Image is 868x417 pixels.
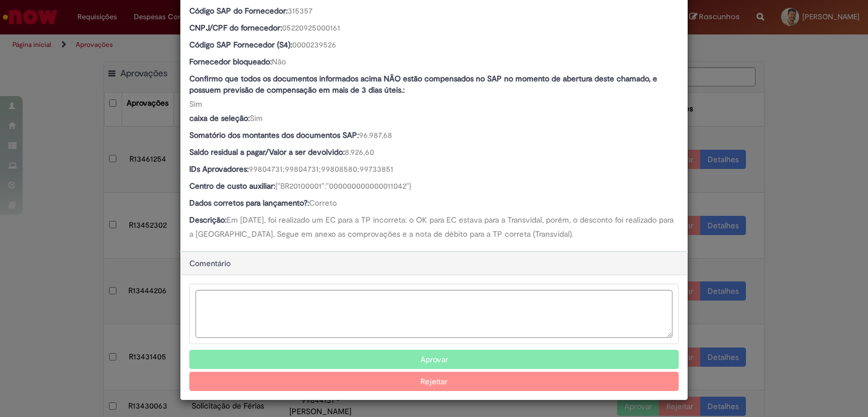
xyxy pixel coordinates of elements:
[189,130,359,140] b: Somatório dos montantes dos documentos SAP:
[272,57,286,67] span: Não
[282,23,340,33] span: 05220925000161
[345,147,374,157] span: 8.926,60
[189,215,227,225] b: Descrição:
[359,130,392,140] span: 96.987,68
[249,164,393,174] span: 99804731;99804731;99808580;99733851
[189,99,202,109] span: Sim
[288,6,313,16] span: 315357
[250,113,263,123] span: Sim
[189,57,272,67] b: Fornecedor bloqueado:
[189,73,657,95] b: Confirmo que todos os documentos informados acima NÃO estão compensados no SAP no momento de aber...
[309,198,337,208] span: Correto
[189,372,679,391] button: Rejeitar
[275,181,411,191] span: {"BR20100001":"000000000000011042"}
[189,147,345,157] b: Saldo residual a pagar/Valor a ser devolvido:
[292,40,336,50] span: 0000239526
[189,198,309,208] b: Dados corretos para lançamento?:
[189,6,288,16] b: Código SAP do Fornecedor:
[189,258,231,268] span: Comentário
[189,40,292,50] b: Código SAP Fornecedor (S4):
[189,215,676,239] span: Em [DATE], foi realizado um EC para a TP incorreta: o OK para EC estava para a Transvidal, porém,...
[189,164,249,174] b: IDs Aprovadores:
[189,350,679,369] button: Aprovar
[189,113,250,123] b: caixa de seleção:
[189,23,282,33] b: CNPJ/CPF do fornecedor:
[189,181,275,191] b: Centro de custo auxiliar:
